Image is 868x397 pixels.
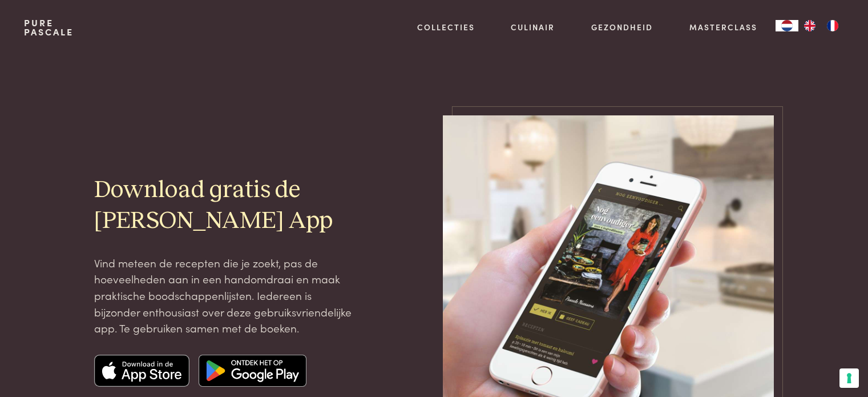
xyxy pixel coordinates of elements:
a: PurePascale [24,18,74,37]
a: FR [821,20,844,31]
a: Collecties [417,21,475,33]
a: NL [776,20,798,31]
button: Uw voorkeuren voor toestemming voor trackingtechnologieën [839,368,859,388]
a: Gezondheid [591,21,653,33]
p: Vind meteen de recepten die je zoekt, pas de hoeveelheden aan in een handomdraai en maak praktisc... [94,255,356,336]
ul: Language list [798,20,844,31]
img: Apple app store [94,355,190,387]
a: Masterclass [689,21,757,33]
h2: Download gratis de [PERSON_NAME] App [94,175,356,236]
a: Culinair [511,21,555,33]
a: EN [798,20,821,31]
img: Google app store [199,355,306,387]
div: Language [776,20,798,31]
aside: Language selected: Nederlands [776,20,844,31]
